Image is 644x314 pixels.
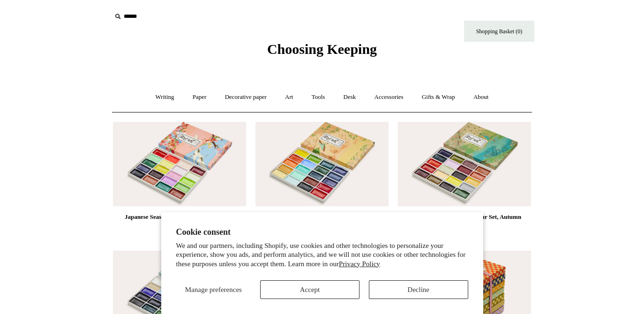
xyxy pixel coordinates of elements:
[147,85,183,110] a: Writing
[176,227,468,237] h2: Cookie consent
[339,260,380,268] a: Privacy Policy
[217,85,275,110] a: Decorative paper
[113,211,246,250] a: Japanese Seasons Watercolour Set, Spring £65.00
[115,211,244,223] div: Japanese Seasons Watercolour Set, Spring
[267,49,377,55] a: Choosing Keeping
[255,122,389,206] img: Japanese Seasons Watercolour Set, Summer
[465,85,497,110] a: About
[255,211,389,250] a: Japanese Seasons Watercolour Set, Summer £65.00
[369,280,468,299] button: Decline
[258,211,386,223] div: Japanese Seasons Watercolour Set, Summer
[366,85,412,110] a: Accessories
[185,286,242,293] span: Manage preferences
[335,85,365,110] a: Desk
[113,122,246,206] img: Japanese Seasons Watercolour Set, Spring
[400,211,529,223] div: Japanese Seasons Watercolour Set, Autumn
[303,85,334,110] a: Tools
[255,122,389,206] a: Japanese Seasons Watercolour Set, Summer Japanese Seasons Watercolour Set, Summer
[398,211,531,250] a: Japanese Seasons Watercolour Set, Autumn £65.00
[260,280,359,299] button: Accept
[267,41,377,57] span: Choosing Keeping
[176,280,251,299] button: Manage preferences
[398,122,531,206] a: Japanese Seasons Watercolour Set, Autumn Japanese Seasons Watercolour Set, Autumn
[277,85,301,110] a: Art
[413,85,464,110] a: Gifts & Wrap
[398,122,531,206] img: Japanese Seasons Watercolour Set, Autumn
[184,85,215,110] a: Paper
[464,21,534,42] a: Shopping Basket (0)
[176,241,468,269] p: We and our partners, including Shopify, use cookies and other technologies to personalize your ex...
[113,122,246,206] a: Japanese Seasons Watercolour Set, Spring Japanese Seasons Watercolour Set, Spring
